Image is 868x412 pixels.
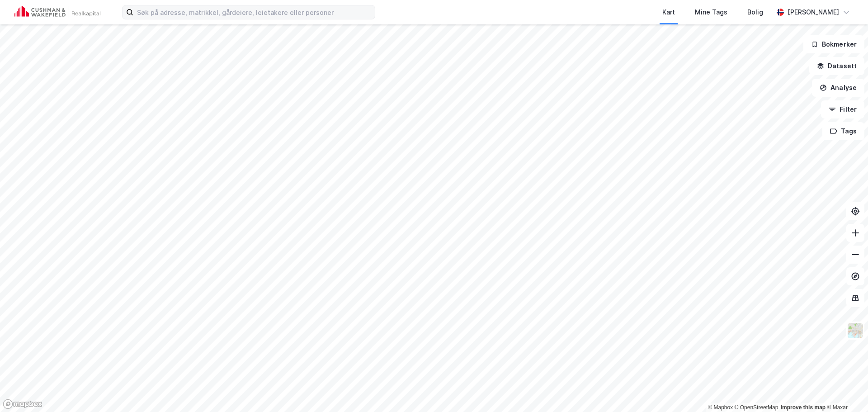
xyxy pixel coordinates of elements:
[708,404,733,411] a: Mapbox
[809,57,864,75] button: Datasett
[788,7,839,18] div: [PERSON_NAME]
[662,7,675,18] div: Kart
[822,122,864,140] button: Tags
[803,35,864,53] button: Bokmerker
[781,404,826,411] a: Improve this map
[735,404,778,411] a: OpenStreetMap
[812,79,864,97] button: Analyse
[695,7,727,18] div: Mine Tags
[823,369,868,412] iframe: Chat Widget
[3,399,42,409] a: Mapbox homepage
[14,6,100,19] img: cushman-wakefield-realkapital-logo.202ea83816669bd177139c58696a8fa1.svg
[823,369,868,412] div: Kontrollprogram for chat
[821,100,864,118] button: Filter
[747,7,763,18] div: Bolig
[133,5,375,19] input: Søk på adresse, matrikkel, gårdeiere, leietakere eller personer
[847,322,864,339] img: Z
